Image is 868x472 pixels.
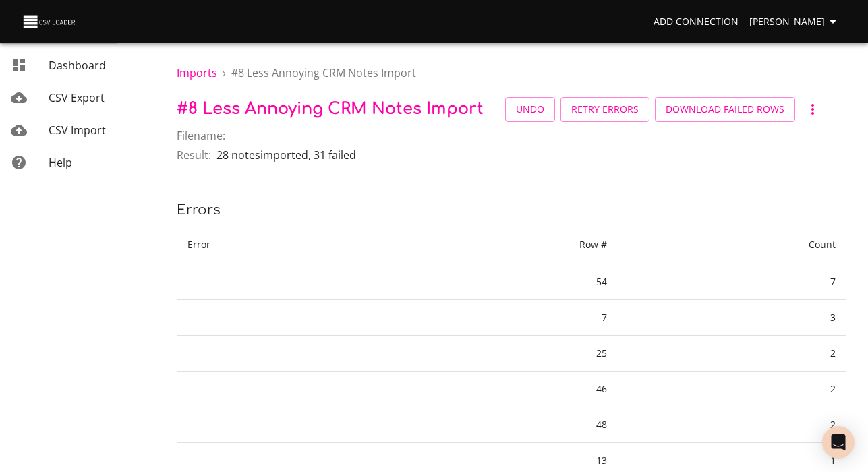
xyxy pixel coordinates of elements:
[618,372,846,407] td: 2
[666,101,784,118] span: Download Failed Rows
[516,101,544,118] span: Undo
[177,147,211,163] span: Result:
[49,90,105,105] span: CSV Export
[618,300,846,336] td: 3
[749,13,841,30] span: [PERSON_NAME]
[216,147,356,163] p: 28 notes imported , 31 failed
[49,123,106,138] span: CSV Import
[654,13,739,30] span: Add Connection
[618,226,846,264] th: Count
[655,97,795,122] button: Download Failed Rows
[386,264,618,300] td: 54
[49,58,106,73] span: Dashboard
[386,226,618,264] th: Row #
[648,9,744,34] a: Add Connection
[177,202,221,218] span: Errors
[22,12,78,31] img: CSV Loader
[505,97,555,122] button: Undo
[231,65,416,80] span: # 8 Less Annoying CRM Notes Import
[822,426,855,459] div: Open Intercom Messenger
[177,100,484,118] span: # 8 Less Annoying CRM Notes Import
[223,65,226,81] li: ›
[618,336,846,372] td: 2
[49,155,72,170] span: Help
[571,101,639,118] span: Retry Errors
[618,407,846,443] td: 2
[177,65,217,80] a: Imports
[386,372,618,407] td: 46
[744,9,846,34] button: [PERSON_NAME]
[386,300,618,336] td: 7
[618,264,846,300] td: 7
[177,226,386,264] th: Error
[560,97,649,122] a: Retry Errors
[177,127,225,144] span: Filename:
[386,407,618,443] td: 48
[386,336,618,372] td: 25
